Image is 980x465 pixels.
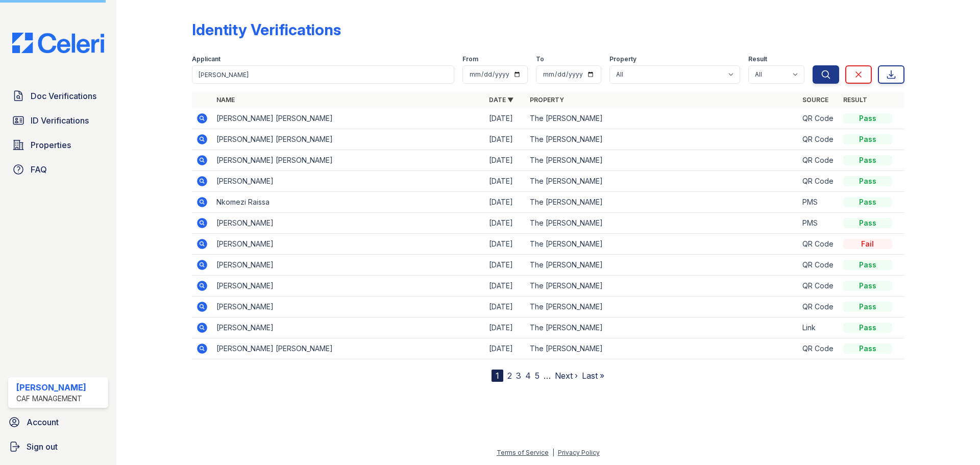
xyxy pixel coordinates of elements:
[8,110,108,131] a: ID Verifications
[843,302,892,312] div: Pass
[526,255,798,276] td: The [PERSON_NAME]
[492,370,503,382] div: 1
[16,394,86,404] div: CAF Management
[843,344,892,354] div: Pass
[485,255,526,276] td: [DATE]
[31,163,47,176] span: FAQ
[526,234,798,255] td: The [PERSON_NAME]
[4,436,112,457] a: Sign out
[16,381,86,394] div: [PERSON_NAME]
[212,192,485,213] td: Nkomezi Raissa
[31,90,96,102] span: Doc Verifications
[462,55,478,63] label: From
[8,159,108,180] a: FAQ
[526,192,798,213] td: The [PERSON_NAME]
[526,297,798,317] td: The [PERSON_NAME]
[526,213,798,234] td: The [PERSON_NAME]
[609,55,636,63] label: Property
[798,255,839,276] td: QR Code
[802,96,828,104] a: Source
[843,113,892,124] div: Pass
[212,213,485,234] td: [PERSON_NAME]
[798,276,839,297] td: QR Code
[526,150,798,171] td: The [PERSON_NAME]
[798,171,839,192] td: QR Code
[212,234,485,255] td: [PERSON_NAME]
[192,55,220,63] label: Applicant
[843,134,892,144] div: Pass
[212,129,485,150] td: [PERSON_NAME] [PERSON_NAME]
[526,276,798,297] td: The [PERSON_NAME]
[526,171,798,192] td: The [PERSON_NAME]
[798,213,839,234] td: PMS
[212,171,485,192] td: [PERSON_NAME]
[485,338,526,359] td: [DATE]
[485,317,526,338] td: [DATE]
[530,96,564,104] a: Property
[843,96,867,104] a: Result
[843,155,892,165] div: Pass
[489,96,513,104] a: Date ▼
[27,440,58,453] span: Sign out
[582,371,604,381] a: Last »
[485,150,526,171] td: [DATE]
[8,135,108,155] a: Properties
[212,338,485,359] td: [PERSON_NAME] [PERSON_NAME]
[485,276,526,297] td: [DATE]
[558,449,600,456] a: Privacy Policy
[843,197,892,207] div: Pass
[485,297,526,317] td: [DATE]
[485,108,526,129] td: [DATE]
[843,260,892,270] div: Pass
[798,150,839,171] td: QR Code
[535,371,540,381] a: 5
[485,213,526,234] td: [DATE]
[526,108,798,129] td: The [PERSON_NAME]
[8,86,108,106] a: Doc Verifications
[843,323,892,333] div: Pass
[27,416,59,428] span: Account
[31,139,71,151] span: Properties
[516,371,521,381] a: 3
[843,176,892,186] div: Pass
[526,338,798,359] td: The [PERSON_NAME]
[798,338,839,359] td: QR Code
[497,449,549,456] a: Terms of Service
[212,255,485,276] td: [PERSON_NAME]
[544,370,551,382] span: …
[798,317,839,338] td: Link
[843,218,892,228] div: Pass
[536,55,544,63] label: To
[748,55,767,63] label: Result
[192,20,341,39] div: Identity Verifications
[525,371,531,381] a: 4
[212,317,485,338] td: [PERSON_NAME]
[4,412,112,432] a: Account
[485,192,526,213] td: [DATE]
[843,281,892,291] div: Pass
[798,129,839,150] td: QR Code
[507,371,512,381] a: 2
[555,371,578,381] a: Next ›
[843,239,892,249] div: Fail
[798,108,839,129] td: QR Code
[485,234,526,255] td: [DATE]
[192,65,454,84] input: Search by name or phone number
[526,129,798,150] td: The [PERSON_NAME]
[212,297,485,317] td: [PERSON_NAME]
[212,150,485,171] td: [PERSON_NAME] [PERSON_NAME]
[798,234,839,255] td: QR Code
[31,114,89,127] span: ID Verifications
[798,297,839,317] td: QR Code
[798,192,839,213] td: PMS
[216,96,235,104] a: Name
[212,276,485,297] td: [PERSON_NAME]
[212,108,485,129] td: [PERSON_NAME] [PERSON_NAME]
[4,33,112,53] img: CE_Logo_Blue-a8612792a0a2168367f1c8372b55b34899dd931a85d93a1a3d3e32e68fde9ad4.png
[485,171,526,192] td: [DATE]
[485,129,526,150] td: [DATE]
[552,449,554,456] div: |
[526,317,798,338] td: The [PERSON_NAME]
